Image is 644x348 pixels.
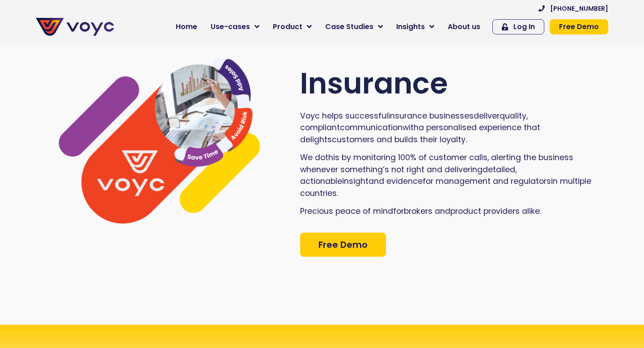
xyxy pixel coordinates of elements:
[393,206,404,216] span: for
[370,134,466,145] span: s and builds their loyalty
[266,18,318,36] a: Product
[36,18,114,36] img: voyc-full-logo
[466,134,467,145] span: .
[340,122,402,133] span: communication
[211,21,250,32] span: Use-cases
[423,176,547,187] span: for management and regulator
[396,21,425,32] span: Insights
[204,18,266,36] a: Use-cases
[474,110,500,121] span: deliver
[559,23,599,30] span: Free Demo
[318,18,390,36] a: Case Studies
[550,19,608,34] a: Free Demo
[300,152,325,163] span: We do
[300,152,573,174] span: s, alerting the business whenever something’s not right and deliv
[300,176,591,198] span: in multiple countries.
[547,176,551,187] span: s
[538,5,608,12] a: [PHONE_NUMBER]
[300,122,540,144] span: that delights
[441,18,487,36] a: About us
[463,164,483,175] span: ering
[513,23,535,30] span: Log In
[369,176,423,187] span: and evidence
[176,21,197,32] span: Home
[342,176,369,187] span: insight
[500,110,526,121] span: quality
[448,21,480,32] span: About us
[492,19,544,34] a: Log In
[402,122,419,133] span: with
[390,18,441,36] a: Insights
[474,152,483,163] span: all
[419,122,521,133] span: a personalised experience
[300,110,388,121] span: Voyc helps successful
[318,240,368,249] span: Free Demo
[300,233,386,257] a: Free Demo
[169,18,204,36] a: Home
[300,66,596,101] h2: Insurance
[515,206,541,216] span: s alike.
[305,206,393,216] span: recious peace of mind
[464,110,474,121] span: es
[273,21,302,32] span: Product
[550,5,608,12] span: [PHONE_NUMBER]
[404,206,450,216] span: brokers and
[450,206,515,216] span: product provider
[388,110,464,121] span: insurance business
[300,206,305,216] span: P
[325,152,474,163] span: this by monitoring 100% of customer c
[325,21,373,32] span: Case Studies
[332,134,370,145] span: customer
